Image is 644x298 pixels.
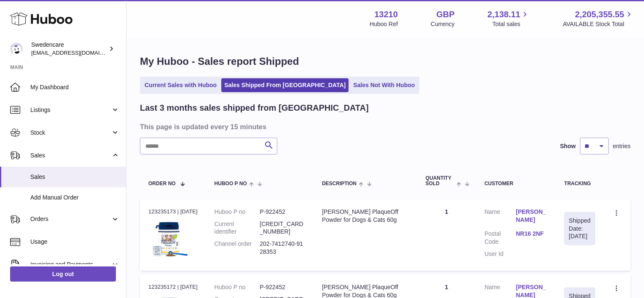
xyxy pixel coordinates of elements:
span: 2,205,355.55 [575,9,624,20]
dt: Huboo P no [215,283,260,291]
img: $_57.JPG [148,218,191,260]
td: 1 [417,200,476,271]
a: Sales Not With Huboo [350,78,418,92]
strong: GBP [436,9,454,20]
dd: 202-7412740-9128353 [260,240,305,256]
div: 123235172 | [DATE] [148,283,198,291]
img: gemma.horsfield@swedencare.co.uk [10,43,23,55]
span: Listings [30,106,111,114]
dt: Postal Code [484,230,516,246]
a: NR16 2NF [516,230,547,238]
span: 2,138.11 [488,9,521,20]
span: Invoicing and Payments [30,261,111,269]
h3: This page is updated every 15 minutes [140,122,628,131]
span: Total sales [492,20,530,28]
span: AVAILABLE Stock Total [563,20,634,28]
span: Description [322,181,357,186]
dt: Huboo P no [215,208,260,216]
dt: Channel order [215,240,260,256]
label: Show [560,142,576,150]
a: 2,205,355.55 AVAILABLE Stock Total [563,9,634,28]
a: [PERSON_NAME] [516,208,547,224]
span: Order No [148,181,176,186]
div: Tracking [564,181,595,186]
span: Stock [30,129,111,137]
span: Quantity Sold [426,176,455,186]
a: 2,138.11 Total sales [488,9,530,28]
dd: P-922452 [260,208,305,216]
span: Add Manual Order [30,194,120,202]
a: Sales Shipped From [GEOGRAPHIC_DATA] [221,78,349,92]
dt: Name [484,208,516,226]
dt: User Id [484,250,516,258]
span: entries [613,142,631,150]
dt: Current identifier [215,220,260,236]
div: Customer [484,181,547,186]
span: Sales [30,152,111,160]
div: [PERSON_NAME] PlaqueOff Powder for Dogs & Cats 60g [322,208,409,224]
dd: [CREDIT_CARD_NUMBER] [260,220,305,236]
div: Currency [431,20,455,28]
strong: 13210 [374,9,398,20]
span: My Dashboard [30,83,120,91]
div: Swedencare [31,41,107,57]
span: Orders [30,215,111,223]
div: Shipped Date: [DATE] [569,217,590,241]
h2: Last 3 months sales shipped from [GEOGRAPHIC_DATA] [140,102,369,114]
span: Huboo P no [215,181,247,186]
span: Sales [30,173,120,181]
a: Log out [10,266,116,282]
dd: P-922452 [260,283,305,291]
a: Current Sales with Huboo [142,78,220,92]
div: Huboo Ref [370,20,398,28]
div: 123235173 | [DATE] [148,208,198,216]
h1: My Huboo - Sales report Shipped [140,55,631,68]
span: [EMAIL_ADDRESS][DOMAIN_NAME] [31,49,124,56]
span: Usage [30,238,120,246]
